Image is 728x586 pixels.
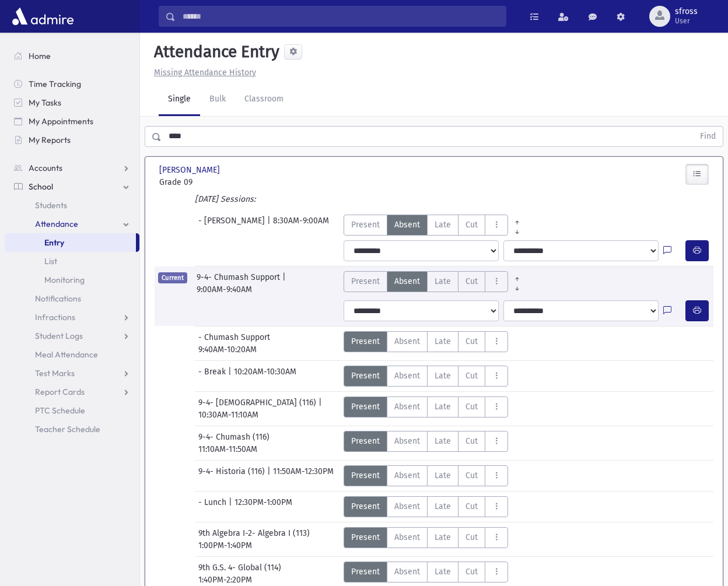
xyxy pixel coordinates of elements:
[394,219,420,231] span: Absent
[35,368,75,378] span: Test Marks
[29,163,62,173] span: Accounts
[29,97,61,108] span: My Tasks
[351,500,380,513] span: Present
[466,531,478,543] span: Cut
[318,396,324,409] span: |
[44,256,57,266] span: List
[394,500,420,513] span: Absent
[198,443,257,455] span: 11:10AM-11:50AM
[5,364,139,383] a: Test Marks
[5,215,139,233] a: Attendance
[5,233,136,252] a: Entry
[466,500,478,513] span: Cut
[5,345,139,364] a: Meal Attendance
[344,396,508,417] div: AttTypes
[159,83,200,116] a: Single
[198,366,228,387] span: - Break
[176,6,506,27] input: Search
[35,293,81,304] span: Notifications
[282,271,288,283] span: |
[435,435,451,447] span: Late
[351,531,380,543] span: Present
[228,366,234,387] span: |
[351,219,380,231] span: Present
[234,366,296,387] span: 10:20AM-10:30AM
[675,7,698,16] span: sfross
[466,469,478,482] span: Cut
[394,401,420,413] span: Absent
[198,331,272,343] span: - Chumash Support
[198,343,257,356] span: 9:40AM-10:20AM
[5,196,139,215] a: Students
[149,42,279,62] h5: Attendance Entry
[675,16,698,26] span: User
[466,219,478,231] span: Cut
[5,177,139,196] a: School
[273,465,334,486] span: 11:50AM-12:30PM
[508,280,526,290] a: All Later
[5,383,139,401] a: Report Cards
[44,275,85,285] span: Monitoring
[351,275,380,287] span: Present
[693,127,723,146] button: Find
[344,271,526,292] div: AttTypes
[158,272,187,283] span: Current
[35,349,98,360] span: Meal Attendance
[29,181,53,192] span: School
[344,431,508,452] div: AttTypes
[198,539,252,552] span: 1:00PM-1:40PM
[344,527,508,548] div: AttTypes
[198,409,258,421] span: 10:30AM-11:10AM
[344,465,508,486] div: AttTypes
[466,370,478,382] span: Cut
[198,215,267,236] span: - [PERSON_NAME]
[9,5,76,28] img: AdmirePro
[508,271,526,280] a: All Prior
[508,224,526,233] a: All Later
[198,562,283,574] span: 9th G.S. 4- Global (114)
[5,308,139,327] a: Infractions
[273,215,329,236] span: 8:30AM-9:00AM
[198,465,267,486] span: 9-4- Historia (116)
[267,465,273,486] span: |
[5,420,139,438] a: Teacher Schedule
[394,335,420,348] span: Absent
[29,116,93,127] span: My Appointments
[435,469,451,482] span: Late
[198,496,229,517] span: - Lunch
[394,531,420,543] span: Absent
[197,283,252,296] span: 9:00AM-9:40AM
[198,396,318,409] span: 9-4- [DEMOGRAPHIC_DATA] (116)
[351,469,380,482] span: Present
[5,252,139,271] a: List
[35,312,75,322] span: Infractions
[435,531,451,543] span: Late
[344,562,508,583] div: AttTypes
[35,200,67,210] span: Students
[5,289,139,308] a: Notifications
[159,164,222,176] span: [PERSON_NAME]
[159,176,241,188] span: Grade 09
[149,68,256,78] a: Missing Attendance History
[351,435,380,447] span: Present
[508,215,526,224] a: All Prior
[5,112,139,131] a: My Appointments
[435,370,451,382] span: Late
[197,271,282,283] span: 9-4- Chumash Support
[5,327,139,345] a: Student Logs
[435,335,451,348] span: Late
[229,496,235,517] span: |
[29,79,81,89] span: Time Tracking
[466,335,478,348] span: Cut
[195,194,256,204] i: [DATE] Sessions:
[351,566,380,578] span: Present
[435,275,451,287] span: Late
[5,271,139,289] a: Monitoring
[394,435,420,447] span: Absent
[351,401,380,413] span: Present
[5,47,139,65] a: Home
[5,159,139,177] a: Accounts
[29,135,71,145] span: My Reports
[344,331,508,352] div: AttTypes
[5,131,139,149] a: My Reports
